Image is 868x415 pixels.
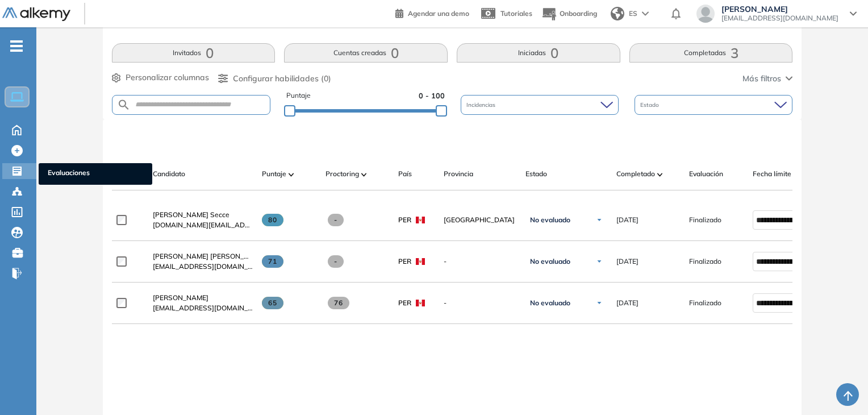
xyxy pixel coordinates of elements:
[233,73,331,85] span: Configurar habilidades (0)
[153,220,253,230] span: [DOMAIN_NAME][EMAIL_ADDRESS][DOMAIN_NAME]
[500,9,532,18] span: Tutoriales
[289,173,294,176] img: [missing "en.ARROW_ALT" translation]
[398,215,411,225] span: PER
[328,297,350,309] span: 76
[328,214,344,226] span: -
[153,252,266,260] span: [PERSON_NAME] [PERSON_NAME]
[416,258,425,265] img: PER
[629,43,793,63] button: Completadas3
[153,303,253,313] span: [EMAIL_ADDRESS][DOMAIN_NAME]
[262,214,284,226] span: 80
[284,43,448,63] button: Cuentas creadas0
[2,7,70,22] img: Logo
[689,215,721,225] span: Finalizado
[444,298,516,308] span: -
[117,98,131,112] img: SEARCH_ALT
[530,215,570,225] span: No evaluado
[530,257,570,266] span: No evaluado
[218,73,331,85] button: Configurar habilidades (0)
[461,95,619,115] div: Incidencias
[48,168,143,180] span: Evaluaciones
[721,5,838,14] span: [PERSON_NAME]
[361,173,367,176] img: [missing "en.ARROW_ALT" translation]
[398,256,411,267] span: PER
[112,72,209,84] button: Personalizar columnas
[153,210,253,220] a: [PERSON_NAME] Secce
[419,90,445,101] span: 0 - 100
[596,217,603,223] img: Ícono de flecha
[525,169,547,179] span: Estado
[416,300,425,306] img: PER
[153,251,253,262] a: [PERSON_NAME] [PERSON_NAME]
[408,9,469,18] span: Agendar una demo
[642,11,649,16] img: arrow
[325,169,359,179] span: Proctoring
[640,101,661,109] span: Estado
[689,169,723,179] span: Evaluación
[753,169,791,179] span: Fecha límite
[616,298,639,308] span: [DATE]
[262,255,284,268] span: 71
[262,297,284,309] span: 65
[721,14,838,23] span: [EMAIL_ADDRESS][DOMAIN_NAME]
[444,215,516,225] span: [GEOGRAPHIC_DATA]
[10,45,23,47] i: -
[742,73,781,85] span: Más filtros
[153,210,229,219] span: [PERSON_NAME] Secce
[262,169,286,179] span: Puntaje
[112,43,276,63] button: Invitados0
[657,173,663,176] img: [missing "en.ARROW_ALT" translation]
[742,73,792,85] button: Más filtros
[616,256,639,267] span: [DATE]
[635,95,792,115] div: Estado
[629,9,637,19] span: ES
[689,298,721,308] span: Finalizado
[153,293,208,302] span: [PERSON_NAME]
[126,72,209,84] span: Personalizar columnas
[444,256,516,267] span: -
[286,90,311,101] span: Puntaje
[616,215,639,225] span: [DATE]
[398,298,411,308] span: PER
[153,169,185,179] span: Candidato
[541,2,597,26] button: Onboarding
[153,293,253,303] a: [PERSON_NAME]
[560,9,597,18] span: Onboarding
[153,262,253,272] span: [EMAIL_ADDRESS][DOMAIN_NAME]
[616,169,655,179] span: Completado
[596,300,603,306] img: Ícono de flecha
[596,258,603,265] img: Ícono de flecha
[530,298,570,308] span: No evaluado
[328,255,344,268] span: -
[395,6,469,19] a: Agendar una demo
[689,256,721,267] span: Finalizado
[611,7,624,20] img: world
[444,169,473,179] span: Provincia
[457,43,620,63] button: Iniciadas0
[398,169,412,179] span: País
[466,101,498,109] span: Incidencias
[416,217,425,223] img: PER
